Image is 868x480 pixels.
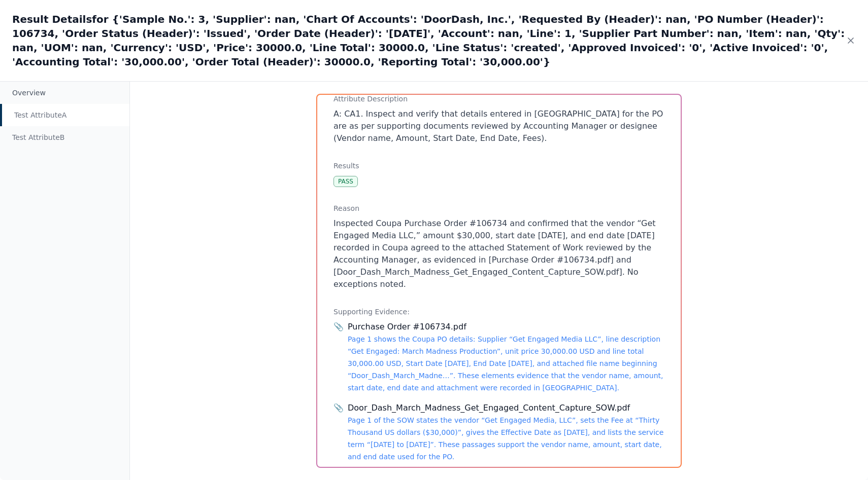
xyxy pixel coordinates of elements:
[333,203,664,213] h3: Reason
[12,12,846,69] h2: Result Details for {'Sample No.': 3, 'Supplier': nan, 'Chart Of Accounts': 'DoorDash, Inc.', 'Req...
[333,402,344,414] span: 📎
[348,321,664,333] div: Purchase Order #106734.pdf
[333,94,664,104] h3: Attribute Description
[333,307,664,317] h3: Supporting Evidence:
[333,217,664,290] p: Inspected Coupa Purchase Order #106734 and confirmed that the vendor “Get Engaged Media LLC,” amo...
[348,402,664,414] div: Door_Dash_March_Madness_Get_Engaged_Content_Capture_SOW.pdf
[333,161,664,171] h3: Results
[333,321,344,333] span: 📎
[348,335,663,392] a: Page 1 shows the Coupa PO details: Supplier “Get Engaged Media LLC”, line description “Get Engage...
[333,108,664,144] p: A: CA1. Inspect and verify that details entered in [GEOGRAPHIC_DATA] for the PO are as per suppor...
[348,416,663,461] a: Page 1 of the SOW states the vendor “Get Engaged Media, LLC”, sets the Fee at “Thirty Thousand US...
[333,176,358,187] div: Pass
